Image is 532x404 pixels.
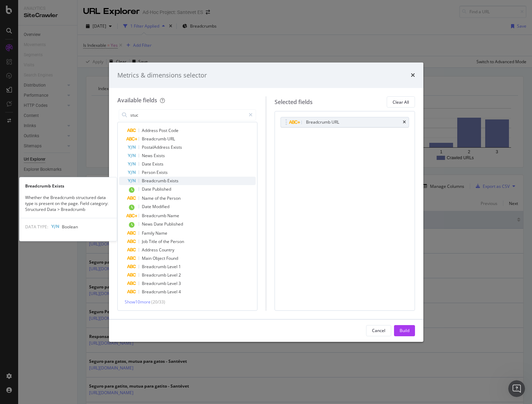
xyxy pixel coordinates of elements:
span: Published [152,186,171,192]
span: Level [167,289,178,295]
span: Breadcrumb [142,280,167,286]
span: Address [142,247,159,253]
button: Clear All [387,96,415,108]
iframe: Intercom live chat [508,380,525,397]
span: the [163,238,170,244]
span: Name [155,230,167,236]
span: 3 [178,280,181,286]
span: Date [142,161,152,167]
span: Person [167,195,181,201]
div: Breadcrumb Exists [20,183,117,189]
span: 4 [178,289,181,295]
div: Breadcrumb URL [306,119,339,126]
button: Build [394,325,415,336]
span: Object [153,255,166,261]
span: ( 20 / 33 ) [151,299,165,305]
span: Found [166,255,178,261]
div: Selected fields [275,98,313,106]
span: Code [168,127,178,133]
span: URL [167,136,175,142]
span: Family [142,230,155,236]
span: Date [154,221,164,227]
span: Main [142,255,153,261]
span: Country [159,247,174,253]
div: Breadcrumb URLtimes [280,117,409,127]
span: News [142,221,154,227]
span: Title [149,238,158,244]
span: Breadcrumb [142,272,167,278]
span: Breadcrumb [142,178,167,184]
span: Name [167,213,179,219]
div: Metrics & dimensions selector [117,71,207,80]
span: Job [142,238,149,244]
div: Clear All [393,99,409,105]
span: Breadcrumb [142,136,167,142]
span: 2 [178,272,181,278]
div: times [403,120,406,124]
span: Exists [171,144,182,150]
span: Modified [152,204,169,210]
span: Breadcrumb [142,264,167,270]
span: Level [167,272,178,278]
span: of [158,238,163,244]
span: Date [142,204,152,210]
span: PostalAddress [142,144,171,150]
span: of [155,195,160,201]
span: Person [142,169,156,175]
span: Address [142,127,159,133]
span: the [160,195,167,201]
span: Published [164,221,183,227]
div: Cancel [372,328,385,333]
span: 1 [178,264,181,270]
span: Level [167,280,178,286]
div: Whether the Breadcrumb structured data type is present on the page. Field category: Structured Da... [20,194,117,212]
span: Person [170,238,184,244]
span: Show 10 more [125,299,151,305]
span: Level [167,264,178,270]
span: Post [159,127,168,133]
div: modal [109,63,423,342]
div: times [411,71,415,80]
div: Build [400,328,409,333]
span: Exists [167,178,178,184]
span: Breadcrumb [142,289,167,295]
span: Breadcrumb [142,213,167,219]
input: Search by field name [130,110,246,120]
div: Available fields [117,96,157,104]
span: Date [142,186,152,192]
span: Exists [152,161,163,167]
span: Name [142,195,155,201]
span: Exists [154,153,165,159]
button: Cancel [366,325,391,336]
span: Exists [156,169,168,175]
span: News [142,153,154,159]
